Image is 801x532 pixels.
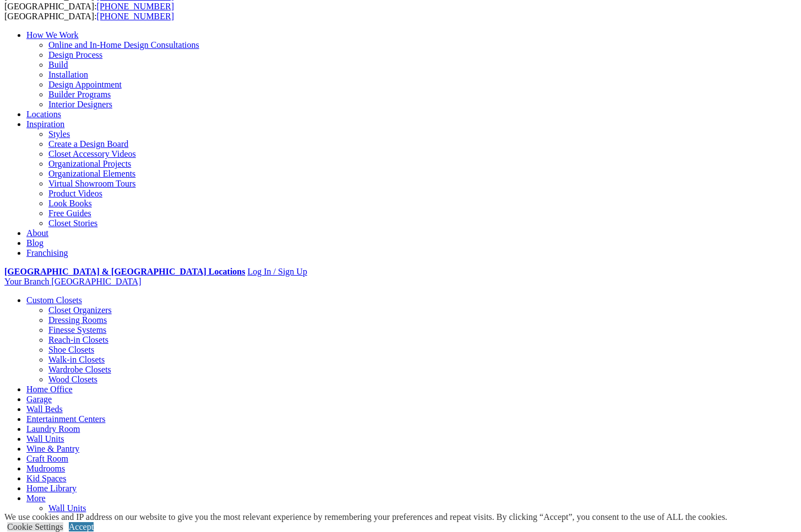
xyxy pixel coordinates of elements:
[26,434,64,443] a: Wall Units
[26,295,82,305] a: Custom Closets
[26,248,68,257] a: Franchising
[4,277,49,286] span: Your Branch
[48,345,94,354] a: Shoe Closets
[48,70,88,79] a: Installation
[48,375,97,384] a: Wood Closets
[48,100,112,109] a: Interior Designers
[51,277,141,286] span: [GEOGRAPHIC_DATA]
[26,493,46,503] a: More menu text will display only on big screen
[48,60,68,69] a: Build
[26,464,65,473] a: Mudrooms
[26,109,61,119] a: Locations
[97,12,174,21] a: [PHONE_NUMBER]
[26,424,80,434] a: Laundry Room
[48,335,108,344] a: Reach-in Closets
[4,512,727,522] div: We use cookies and IP address on our website to give you the most relevant experience by remember...
[48,169,135,178] a: Organizational Elements
[48,149,136,158] a: Closet Accessory Videos
[48,355,105,364] a: Walk-in Closets
[26,228,48,238] a: About
[4,267,245,276] a: [GEOGRAPHIC_DATA] & [GEOGRAPHIC_DATA] Locations
[48,209,91,218] a: Free Guides
[48,159,131,168] a: Organizational Projects
[48,139,128,149] a: Create a Design Board
[26,404,63,414] a: Wall Beds
[48,199,92,208] a: Look Books
[26,454,68,463] a: Craft Room
[26,414,106,424] a: Entertainment Centers
[26,385,73,394] a: Home Office
[69,522,94,531] a: Accept
[48,315,107,325] a: Dressing Rooms
[26,30,79,40] a: How We Work
[48,503,86,513] a: Wall Units
[48,50,102,59] a: Design Process
[48,179,136,188] a: Virtual Showroom Tours
[26,474,66,483] a: Kid Spaces
[26,238,43,248] a: Blog
[48,218,97,228] a: Closet Stories
[48,80,122,89] a: Design Appointment
[48,40,199,50] a: Online and In-Home Design Consultations
[26,394,52,404] a: Garage
[247,267,307,276] a: Log In / Sign Up
[48,305,112,315] a: Closet Organizers
[48,365,111,374] a: Wardrobe Closets
[7,522,63,531] a: Cookie Settings
[48,325,106,334] a: Finesse Systems
[48,90,111,99] a: Builder Programs
[4,2,174,21] span: [GEOGRAPHIC_DATA]: [GEOGRAPHIC_DATA]:
[48,129,70,139] a: Styles
[4,277,141,286] a: Your Branch [GEOGRAPHIC_DATA]
[97,2,174,11] a: [PHONE_NUMBER]
[26,119,64,129] a: Inspiration
[26,484,77,493] a: Home Library
[26,444,79,453] a: Wine & Pantry
[48,189,102,198] a: Product Videos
